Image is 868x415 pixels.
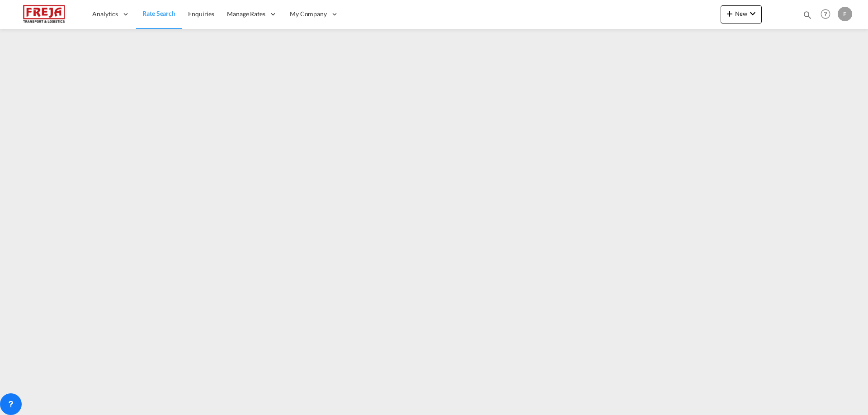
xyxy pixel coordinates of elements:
[290,9,327,19] span: My Company
[724,10,758,17] span: New
[92,9,118,19] span: Analytics
[14,4,75,24] img: 586607c025bf11f083711d99603023e7.png
[802,10,812,20] md-icon: icon-magnify
[721,5,762,23] button: icon-plus 400-fgNewicon-chevron-down
[747,8,758,19] md-icon: icon-chevron-down
[818,6,838,23] div: Help
[227,9,265,19] span: Manage Rates
[188,10,214,18] span: Enquiries
[142,9,175,17] span: Rate Search
[838,7,852,21] div: E
[818,6,833,22] span: Help
[724,8,735,19] md-icon: icon-plus 400-fg
[802,10,812,23] div: icon-magnify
